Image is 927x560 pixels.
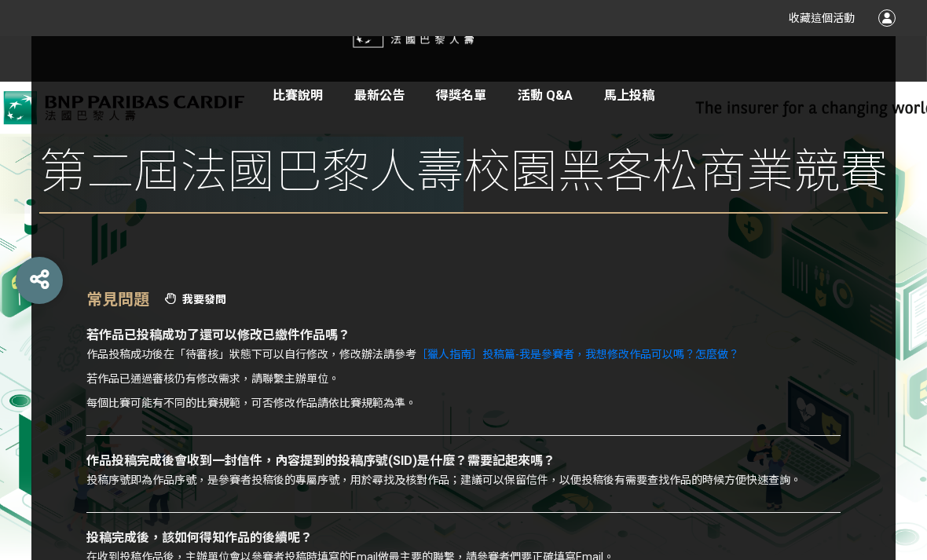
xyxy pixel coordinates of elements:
span: 第二屆法國巴黎人壽校園黑客松商業競賽 [39,137,888,214]
p: 投稿序號即為作品序號，是參賽者投稿後的專屬序號，用於尋找及核對作品；建議可以保留信件，以便投稿後有需要查找作品的時候方便快速查詢。 [86,472,841,489]
p: 作品投稿成功後在「待審核」狀態下可以自行修改，修改辦法請參考 [86,346,841,363]
span: 收藏這個活動 [789,12,855,24]
a: 比賽說明 [273,88,323,103]
div: 作品投稿完成後會收到一封信件，內容提到的投稿序號(SID)是什麼？需要記起來嗎？ [86,452,841,470]
span: 我要發問 [182,288,226,310]
p: 若作品已通過審核仍有修改需求，請聯繫主辦單位。 [86,371,841,387]
span: 常見問題 [86,288,149,310]
span: 馬上投稿 [604,88,654,103]
a: 最新公告 [354,88,405,103]
div: 若作品已投稿成功了還可以修改已繳件作品嗎？ [86,326,841,345]
div: 投稿完成後，該如何得知作品的後續呢？ [86,529,841,547]
p: 每個比賽可能有不同的比賽規範，可否修改作品請依比賽規範為準。 [86,395,841,412]
a: 活動 Q&A [518,88,573,103]
a: 得獎名單 [436,88,486,103]
a: ［獵人指南］投稿篇-我是參賽者，我想修改作品可以嗎？怎麼做？ [416,348,739,361]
